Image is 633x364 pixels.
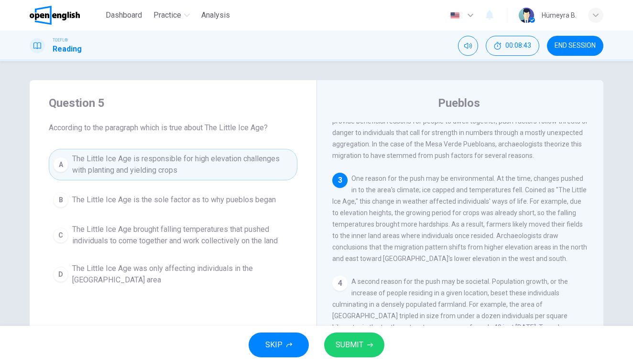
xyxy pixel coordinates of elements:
[49,259,297,290] button: DThe Little Ice Age was only affecting individuals in the [GEOGRAPHIC_DATA] area
[449,12,461,19] img: en
[332,173,348,188] div: 3
[106,10,142,21] span: Dashboard
[72,224,293,247] span: The Little Ice Age brought falling temperatures that pushed individuals to come together and work...
[324,333,384,357] button: SUBMIT
[332,276,348,291] div: 4
[53,37,68,43] span: TOEFL®
[49,122,297,134] span: According to the paragraph which is true about The Little Ice Age?
[53,43,82,55] h1: Reading
[72,194,276,206] span: The Little Ice Age is the sole factor as to why pueblos began
[49,188,297,212] button: BThe Little Ice Age is the sole factor as to why pueblos began
[438,95,480,111] h4: Pueblos
[458,36,478,56] div: Mute
[336,338,363,352] span: SUBMIT
[542,10,577,21] div: Hümeyra B.
[555,42,596,50] span: END SESSION
[53,157,68,172] div: A
[49,95,297,111] h4: Question 5
[53,228,68,243] div: C
[486,36,539,56] div: Hide
[547,36,603,56] button: END SESSION
[249,333,309,357] button: SKIP
[486,36,539,56] button: 00:08:43
[265,338,283,352] span: SKIP
[72,153,293,176] span: The Little Ice Age is responsible for high elevation challenges with planting and yielding crops
[201,10,230,21] span: Analysis
[72,263,293,286] span: The Little Ice Age was only affecting individuals in the [GEOGRAPHIC_DATA] area
[332,175,587,262] span: One reason for the push may be environmental. At the time, changes pushed in to the area's climat...
[53,267,68,282] div: D
[505,42,531,50] span: 00:08:43
[519,8,534,23] img: Profile picture
[197,7,234,24] button: Analysis
[49,149,297,180] button: AThe Little Ice Age is responsible for high elevation challenges with planting and yielding crops
[49,219,297,251] button: CThe Little Ice Age brought falling temperatures that pushed individuals to come together and wor...
[150,7,194,24] button: Practice
[30,6,102,25] a: OpenEnglish logo
[30,6,80,25] img: OpenEnglish logo
[102,7,146,24] button: Dashboard
[153,10,181,21] span: Practice
[53,192,68,208] div: B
